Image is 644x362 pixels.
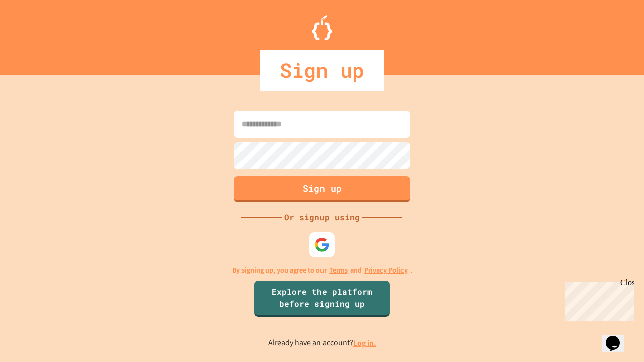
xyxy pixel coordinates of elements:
[314,237,330,252] img: google-icon.svg
[560,278,634,321] iframe: chat widget
[254,281,390,317] a: Explore the platform before signing up
[234,176,410,202] button: Sign up
[312,15,332,40] img: Logo.svg
[602,322,634,352] iframe: chat widget
[260,50,384,90] div: Sign up
[268,337,376,349] p: Already have an account?
[232,265,412,276] p: By signing up, you agree to our and .
[353,338,376,348] a: Log in.
[4,4,69,64] div: Chat with us now!Close
[282,211,362,223] div: Or signup using
[364,265,408,276] a: Privacy Policy
[329,265,348,276] a: Terms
